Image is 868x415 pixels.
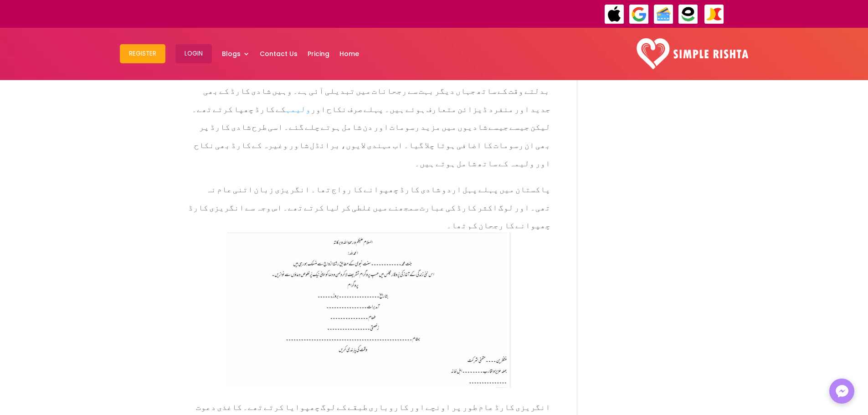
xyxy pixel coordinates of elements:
[629,4,649,25] img: GooglePay-icon
[227,232,511,388] img: Urdu shadi card
[704,4,724,25] img: JazzCash-icon
[678,4,699,25] img: EasyPaisa-icon
[175,30,212,77] a: Login
[833,382,851,400] img: Messenger
[120,30,165,77] a: Register
[222,30,250,77] a: Blogs
[260,30,298,77] a: Contact Us
[308,30,329,77] a: Pricing
[175,44,212,63] button: Login
[653,4,674,25] img: Credit Cards
[604,4,625,25] img: ApplePay-icon
[120,44,165,63] button: Register
[188,177,550,233] span: پاکستان میں پہلے پہل اردو شادی کارڈ چھپوانے کا رواج تھا۔ انگریزی زبان اتنی عام نہ تھی۔ اور لوگ اک...
[192,78,550,171] span: بدلتے وقت کے ساتھ جہاں دیگر بہت سے رجحانات میں تبدیلی آئی ہے۔ وہیں شادی کارڈ کے بھی جدید اور منفر...
[286,97,311,117] a: ولیمہ
[339,30,359,77] a: Home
